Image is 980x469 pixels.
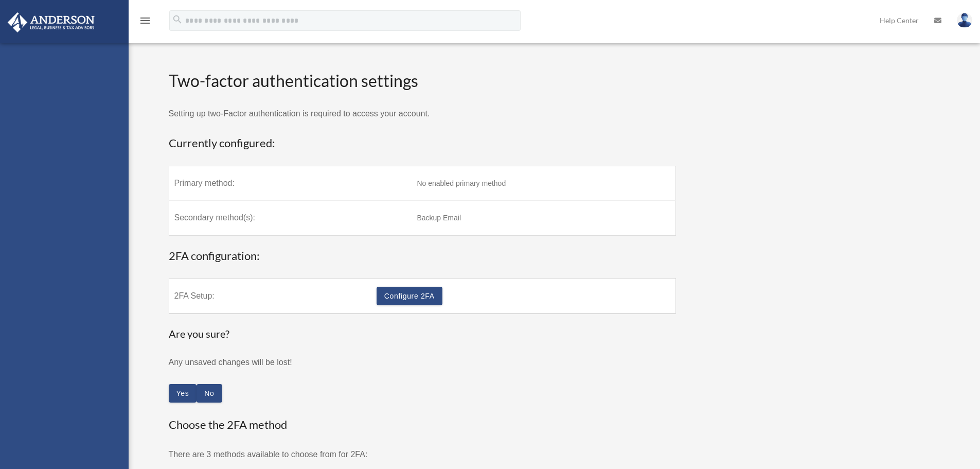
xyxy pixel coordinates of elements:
h4: Are you sure? [169,326,390,341]
label: Secondary method(s): [174,210,407,226]
h3: 2FA configuration: [169,248,676,264]
button: Close this dialog window and the wizard [169,384,197,403]
label: Primary method: [174,175,407,192]
a: Configure 2FA [377,287,442,305]
h3: Currently configured: [169,135,676,151]
h2: Two-factor authentication settings [169,70,676,93]
i: menu [139,14,151,27]
img: User Pic [957,13,972,28]
td: No enabled primary method [412,166,675,201]
label: 2FA Setup: [174,288,366,304]
h3: Choose the 2FA method [169,417,676,433]
img: Anderson Advisors Platinum Portal [5,12,98,32]
i: search [172,14,183,25]
td: Backup Email [412,201,675,236]
p: Setting up two-Factor authentication is required to access your account. [169,107,676,121]
a: menu [139,18,151,27]
button: Close this dialog window [197,384,222,403]
p: Any unsaved changes will be lost! [169,355,390,370]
